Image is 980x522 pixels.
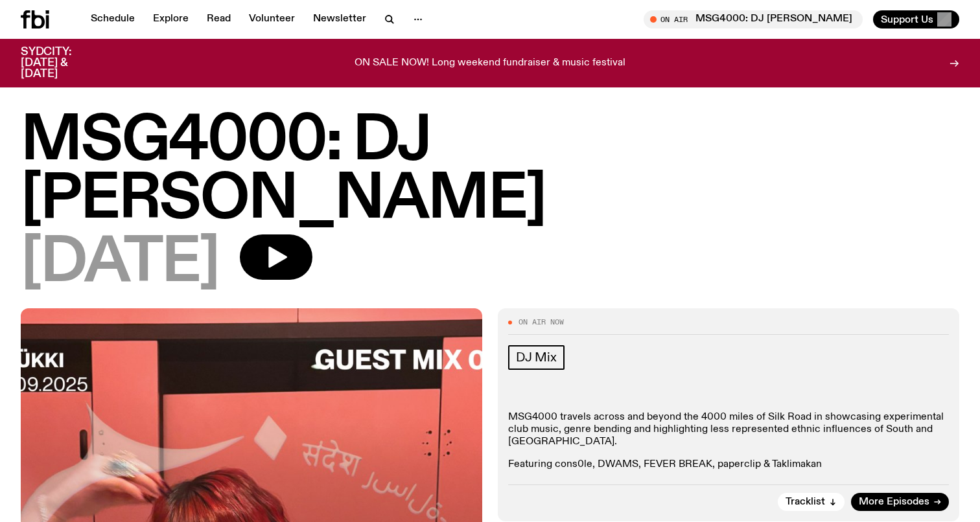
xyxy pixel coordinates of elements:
button: Tracklist [778,493,845,511]
a: Schedule [83,10,143,28]
span: Tracklist [786,497,825,507]
a: DJ Mix [508,345,565,370]
span: On Air Now [519,319,564,326]
span: Support Us [881,14,933,25]
a: More Episodes [851,493,949,511]
span: DJ Mix [516,350,557,365]
a: Explore [145,10,196,28]
h1: MSG4000: DJ [PERSON_NAME] [21,113,959,229]
a: Read [199,10,239,28]
p: Featuring cons0le, DWAMS, FEVER BREAK, paperclip & Taklimakan [508,459,949,471]
a: Newsletter [305,10,374,28]
h3: SYDCITY: [DATE] & [DATE] [21,47,104,80]
p: MSG4000 travels across and beyond the 4000 miles of Silk Road in showcasing experimental club mus... [508,411,949,449]
a: Volunteer [241,10,303,28]
button: On AirMSG4000: DJ [PERSON_NAME] [644,10,863,28]
span: [DATE] [21,234,219,293]
p: ON SALE NOW! Long weekend fundraiser & music festival [355,58,625,69]
button: Support Us [873,10,959,28]
span: More Episodes [859,497,929,507]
